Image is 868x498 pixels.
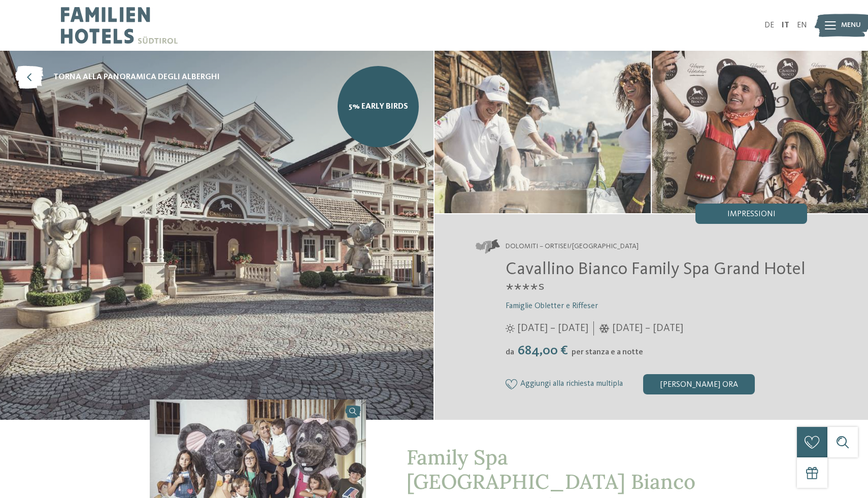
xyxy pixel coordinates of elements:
[727,210,776,218] span: Impressioni
[572,348,643,356] span: per stanza e a notte
[764,21,774,29] a: DE
[53,72,220,83] span: torna alla panoramica degli alberghi
[506,302,598,310] span: Famiglie Obletter e Riffeser
[517,321,588,336] span: [DATE] – [DATE]
[643,374,755,394] div: [PERSON_NAME] ora
[15,66,220,89] a: torna alla panoramica degli alberghi
[506,242,639,252] span: Dolomiti – Ortisei/[GEOGRAPHIC_DATA]
[599,324,610,333] i: Orari d'apertura inverno
[506,324,515,333] i: Orari d'apertura estate
[338,66,419,147] a: 5% Early Birds
[515,344,571,357] span: 684,00 €
[797,21,807,29] a: EN
[782,21,789,29] a: IT
[841,20,861,30] span: Menu
[349,101,408,112] span: 5% Early Birds
[612,321,683,336] span: [DATE] – [DATE]
[652,51,868,213] img: Nel family hotel a Ortisei i vostri desideri diventeranno realtà
[435,51,651,213] img: Nel family hotel a Ortisei i vostri desideri diventeranno realtà
[520,380,623,389] span: Aggiungi alla richiesta multipla
[506,348,514,356] span: da
[506,260,806,300] span: Cavallino Bianco Family Spa Grand Hotel ****ˢ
